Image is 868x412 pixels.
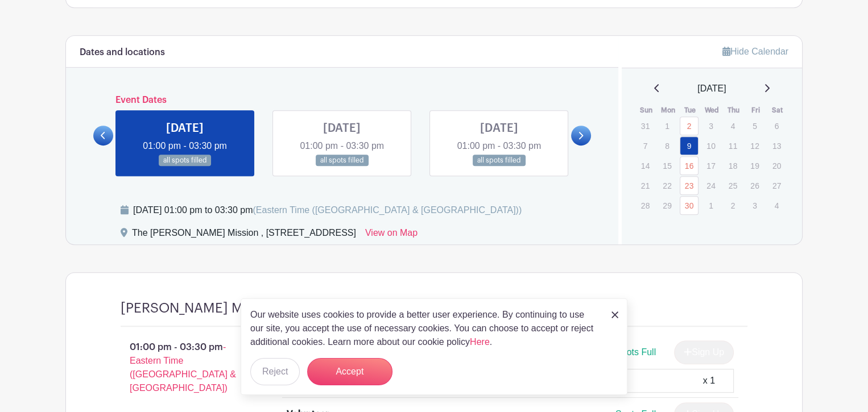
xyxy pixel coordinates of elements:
[680,176,698,195] a: 23
[724,157,742,174] p: 18
[307,358,392,385] button: Accept
[697,82,726,95] span: [DATE]
[724,177,742,194] p: 25
[80,47,165,58] h6: Dates and locations
[701,117,720,135] p: 3
[701,157,720,174] p: 17
[703,374,715,388] div: x 1
[658,157,676,174] p: 15
[724,197,742,214] p: 2
[130,342,236,393] span: - Eastern Time ([GEOGRAPHIC_DATA] & [GEOGRAPHIC_DATA])
[680,156,698,175] a: 16
[636,157,655,174] p: 14
[636,117,655,135] p: 31
[658,117,676,135] p: 1
[745,137,764,155] p: 12
[365,226,418,244] a: View on Map
[745,105,767,116] th: Fri
[253,205,522,215] span: (Eastern Time ([GEOGRAPHIC_DATA] & [GEOGRAPHIC_DATA]))
[767,177,786,194] p: 27
[250,308,600,349] p: Our website uses cookies to provide a better user experience. By continuing to use our site, you ...
[102,336,268,399] p: 01:00 pm - 03:30 pm
[132,226,356,244] div: The [PERSON_NAME] Mission , [STREET_ADDRESS]
[724,137,742,155] p: 11
[113,95,571,106] h6: Event Dates
[745,117,764,135] p: 5
[635,105,658,116] th: Sun
[745,197,764,214] p: 3
[636,177,655,194] p: 21
[679,105,701,116] th: Tue
[250,358,300,385] button: Reject
[701,137,720,155] p: 10
[611,311,618,318] img: close_button-5f87c8562297e5c2d7936805f587ecaba9071eb48480494691a3f1689db116b3.svg
[745,177,764,194] p: 26
[767,157,786,174] p: 20
[767,117,786,135] p: 6
[701,197,720,214] p: 1
[636,137,655,155] p: 7
[133,203,522,217] div: [DATE] 01:00 pm to 03:30 pm
[680,136,698,155] a: 9
[767,105,789,116] th: Sat
[724,117,742,135] p: 4
[658,177,676,194] p: 22
[657,105,679,116] th: Mon
[680,196,698,215] a: 30
[701,105,723,116] th: Wed
[723,105,745,116] th: Thu
[701,177,720,194] p: 24
[722,47,788,56] a: Hide Calendar
[615,347,656,357] span: Spots Full
[121,300,352,317] h4: [PERSON_NAME] Mission Volunteers
[658,137,676,155] p: 8
[680,116,698,135] a: 2
[745,157,764,174] p: 19
[470,337,490,347] a: Here
[767,197,786,214] p: 4
[636,197,655,214] p: 28
[767,137,786,155] p: 13
[658,197,676,214] p: 29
